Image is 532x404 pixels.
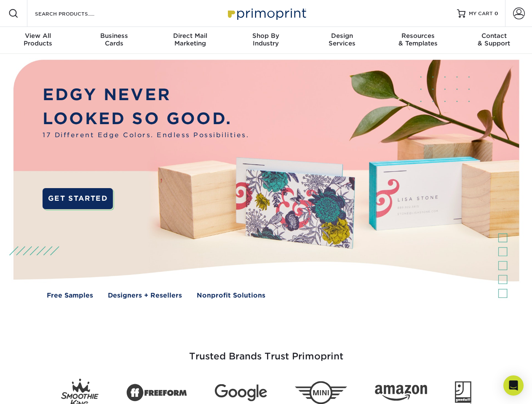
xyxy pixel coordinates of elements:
span: 0 [495,11,498,16]
span: Shop By [228,32,304,40]
span: Contact [456,32,532,40]
a: Free Samples [47,291,93,300]
img: Primoprint [224,4,308,22]
a: Shop ByIndustry [228,27,304,54]
span: Design [304,32,380,40]
div: Marketing [152,32,228,47]
div: Cards [76,32,152,47]
span: Business [76,32,152,40]
span: 17 Different Edge Colors. Endless Possibilities. [43,130,249,140]
a: DesignServices [304,27,380,54]
a: Nonprofit Solutions [197,291,265,300]
div: & Templates [380,32,456,47]
span: Direct Mail [152,32,228,40]
img: Goodwill [455,381,471,404]
div: Industry [228,32,304,47]
a: Contact& Support [456,27,532,54]
iframe: Google Customer Reviews [2,378,72,401]
input: SEARCH PRODUCTS..... [34,8,116,19]
h3: Trusted Brands Trust Primoprint [20,331,513,372]
a: Designers + Resellers [108,291,182,300]
a: Direct MailMarketing [152,27,228,54]
p: LOOKED SO GOOD. [43,107,249,131]
img: Google [215,384,267,401]
div: Open Intercom Messenger [503,375,524,396]
p: EDGY NEVER [43,83,249,107]
a: GET STARTED [43,188,113,209]
a: BusinessCards [76,27,152,54]
span: Resources [380,32,456,40]
span: MY CART [469,10,493,17]
div: & Support [456,32,532,47]
div: Services [304,32,380,47]
img: Amazon [375,385,427,401]
a: Resources& Templates [380,27,456,54]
